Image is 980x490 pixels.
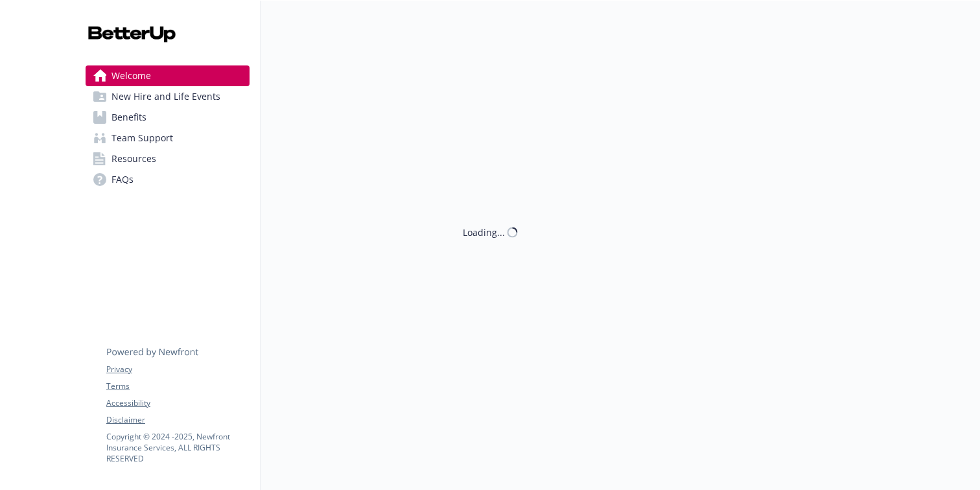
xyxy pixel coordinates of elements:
[111,169,134,190] span: FAQs
[111,65,151,86] span: Welcome
[106,364,249,375] a: Privacy
[111,107,146,128] span: Benefits
[111,86,220,107] span: New Hire and Life Events
[463,226,505,239] div: Loading...
[111,128,173,148] span: Team Support
[86,86,250,107] a: New Hire and Life Events
[106,431,249,464] p: Copyright © 2024 - 2025 , Newfront Insurance Services, ALL RIGHTS RESERVED
[106,380,249,392] a: Terms
[86,169,250,190] a: FAQs
[86,148,250,169] a: Resources
[86,107,250,128] a: Benefits
[86,128,250,148] a: Team Support
[106,397,249,409] a: Accessibility
[86,65,250,86] a: Welcome
[111,148,156,169] span: Resources
[106,414,249,426] a: Disclaimer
